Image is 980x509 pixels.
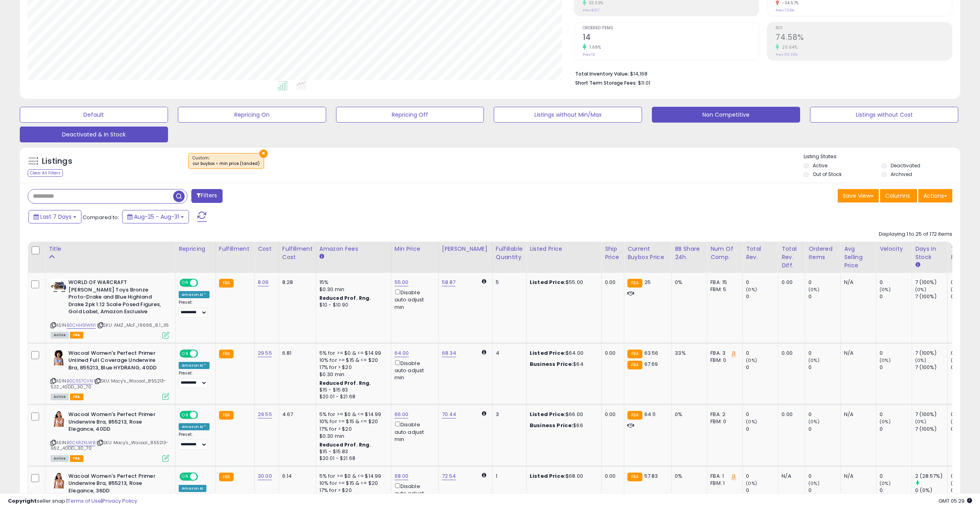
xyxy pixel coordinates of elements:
a: 68.00 [395,472,409,480]
div: 0% [675,473,701,480]
div: 0 [746,293,778,300]
div: 10% for >= $15 & <= $20 [319,357,385,364]
div: Disable auto adjust min [395,420,432,443]
div: $15 - $15.83 [319,387,385,394]
div: 0 [746,426,778,433]
small: (0%) [915,357,926,363]
button: Repricing On [178,107,326,123]
div: 17% for > $20 [319,426,385,433]
b: Business Price: [530,422,573,429]
div: $64.00 [530,350,595,357]
div: 7 (100%) [915,364,947,371]
button: Filters [191,189,222,203]
div: $68.00 [530,473,595,480]
small: Prev: 13 [583,52,595,57]
div: $20.01 - $21.68 [319,455,385,462]
button: Save View [838,189,879,202]
div: N/A [844,279,870,286]
div: 10% for >= $15 & <= $20 [319,418,385,425]
div: FBA: 1 [710,473,736,480]
div: Amazon AI * [179,423,210,430]
small: 25.64% [779,44,797,50]
span: Columns [885,192,910,200]
span: FBA [70,455,83,462]
span: 57.83 [644,472,658,480]
a: 55.00 [395,278,409,286]
div: ASIN: [51,411,169,461]
span: Custom: [193,155,260,167]
small: FBA [627,361,642,369]
span: ON [180,412,190,418]
div: $55.00 [530,279,595,286]
div: FBA: 3 [710,350,736,357]
div: $66.00 [530,411,595,418]
h5: Listings [42,156,72,167]
div: N/A [844,411,870,418]
div: Num of Comp. [710,245,739,261]
div: $0.30 min [319,371,385,378]
div: 3 [496,411,520,418]
span: ON [180,473,190,480]
div: N/A [844,350,870,357]
span: 63.56 [644,349,659,357]
div: 0 [746,279,778,286]
div: 0.00 [605,350,618,357]
small: Amazon Fees. [319,253,324,260]
div: ASIN: [51,350,169,399]
label: Out of Stock [813,171,842,178]
div: 6.81 [282,350,310,357]
div: 0.00 [605,473,618,480]
div: 5 [496,279,520,286]
div: $0.30 min [319,286,385,293]
small: Days In Stock. [915,261,920,269]
div: 0 [880,473,912,480]
b: Wacoal Women's Perfect Primer Unlined Full Coverage Underwire Bra, 855213, Blue HYDRANG, 40DD [68,350,164,374]
div: $10 - $10.90 [319,302,385,308]
a: 70.44 [442,411,457,418]
div: [PERSON_NAME] [442,245,489,253]
a: 72.54 [442,472,456,480]
button: Default [20,107,168,123]
div: N/A [782,473,799,480]
a: 29.55 [258,411,272,418]
div: 0 [880,279,912,286]
span: OFF [197,473,210,480]
button: Repricing Off [336,107,484,123]
b: Wacoal Women's Perfect Primer Underwire Bra, 855213, Rose Elegance, 40DD [68,411,164,435]
div: 0% [675,411,701,418]
label: Deactivated [891,162,920,169]
span: All listings currently available for purchase on Amazon [51,332,69,339]
small: (0%) [880,286,891,293]
a: 29.55 [258,349,272,357]
div: seller snap | | [8,498,137,505]
div: 17% for > $20 [319,364,385,371]
div: 0 [808,350,840,357]
a: Privacy Policy [102,497,137,505]
span: $11.01 [638,79,650,87]
div: Ordered Items [808,245,837,261]
b: Listed Price: [530,278,566,286]
div: 5% for >= $0 & <= $14.99 [319,350,385,357]
span: ON [180,280,190,286]
small: (0%) [746,357,757,363]
p: Listing States: [804,153,960,161]
div: 0.00 [782,350,799,357]
button: Deactivated & In Stock [20,127,168,142]
div: Clear All Filters [28,169,63,177]
div: 0 [746,364,778,371]
span: OFF [197,280,210,286]
div: Amazon Fees [319,245,388,253]
div: Avg Selling Price [844,245,873,270]
div: Days In Stock [915,245,944,261]
a: Terms of Use [68,497,101,505]
small: (0%) [880,418,891,425]
span: All listings currently available for purchase on Amazon [51,394,69,400]
div: Total Rev. [746,245,775,261]
img: 41aZSngPstL._SL40_.jpg [51,279,66,295]
a: 8.09 [258,278,269,286]
div: 0 [880,426,912,433]
small: Prev: 7.03% [776,8,794,13]
b: Listed Price: [530,411,566,418]
span: | SKU: Macy's_Wacoal_855213-522_40DD_30_70 [51,378,166,390]
div: 15% [319,279,385,286]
